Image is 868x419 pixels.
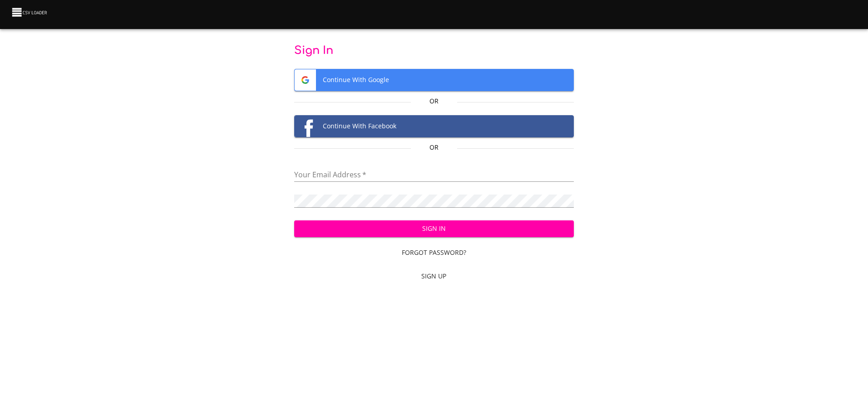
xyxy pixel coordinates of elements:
[294,220,574,237] button: Sign In
[295,116,316,137] img: Facebook logo
[298,271,570,282] span: Sign Up
[294,244,574,261] a: Forgot Password?
[294,268,574,285] a: Sign Up
[11,6,49,19] img: CSV Loader
[294,44,574,58] p: Sign In
[294,115,574,137] button: Facebook logoContinue With Facebook
[295,116,573,137] span: Continue With Facebook
[294,69,574,91] button: Google logoContinue With Google
[295,69,573,91] span: Continue With Google
[411,97,458,106] p: Or
[301,223,567,234] span: Sign In
[298,247,570,258] span: Forgot Password?
[295,69,316,91] img: Google logo
[411,143,458,152] p: Or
